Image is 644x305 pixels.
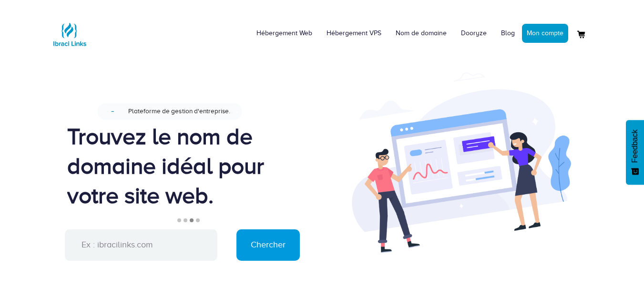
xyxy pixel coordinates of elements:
[65,229,217,261] input: Ex : ibracilinks.com
[111,111,113,112] span: Nouveau
[388,19,454,48] a: Nom de domaine
[97,101,277,122] a: NouveauPlateforme de gestion d'entreprise.
[522,24,568,43] a: Mon compte
[454,19,494,48] a: Dooryze
[236,229,300,261] input: Chercher
[67,122,308,210] div: Trouvez le nom de domaine idéal pour votre site web.
[626,120,644,185] button: Feedback - Afficher l’enquête
[51,15,89,53] img: Logo Ibraci Links
[249,19,319,48] a: Hébergement Web
[494,19,522,48] a: Blog
[319,19,388,48] a: Hébergement VPS
[128,108,230,115] span: Plateforme de gestion d'entreprise.
[596,257,633,294] iframe: Drift Widget Chat Controller
[631,129,639,163] span: Feedback
[51,7,89,53] a: Logo Ibraci Links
